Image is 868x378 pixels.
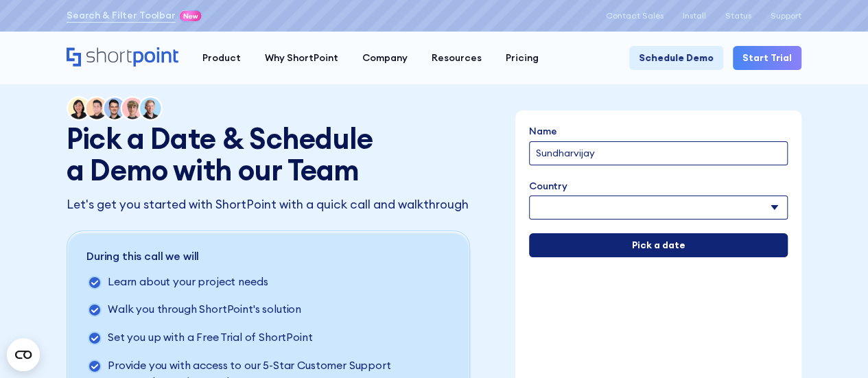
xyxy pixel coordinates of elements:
[362,51,408,65] div: Company
[529,141,788,165] input: full name
[506,51,539,65] div: Pricing
[67,47,178,68] a: Home
[67,8,176,23] a: Search & Filter Toolbar
[683,11,706,21] a: Install
[432,51,482,65] div: Resources
[7,338,40,371] button: Open CMP widget
[771,11,801,21] a: Support
[67,123,384,186] h1: Pick a Date & Schedule a Demo with our Team
[86,248,412,265] p: During this call we will
[733,46,801,70] a: Start Trial
[67,196,489,213] p: Let's get you started with ShortPoint with a quick call and walkthrough
[529,179,788,193] label: Country
[108,274,268,292] p: Learn about your project needs
[799,312,868,378] iframe: Chat Widget
[529,124,788,257] form: Demo Form
[253,46,350,70] a: Why ShortPoint
[202,51,241,65] div: Product
[606,11,664,21] a: Contact Sales
[265,51,338,65] div: Why ShortPoint
[108,329,312,348] p: Set you up with a Free Trial of ShortPoint
[725,11,751,21] a: Status
[529,233,788,257] input: Pick a date
[108,301,301,320] p: Walk you through ShortPoint's solution
[629,46,723,70] a: Schedule Demo
[350,46,419,70] a: Company
[529,124,788,139] label: Name
[419,46,493,70] a: Resources
[190,46,253,70] a: Product
[493,46,550,70] a: Pricing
